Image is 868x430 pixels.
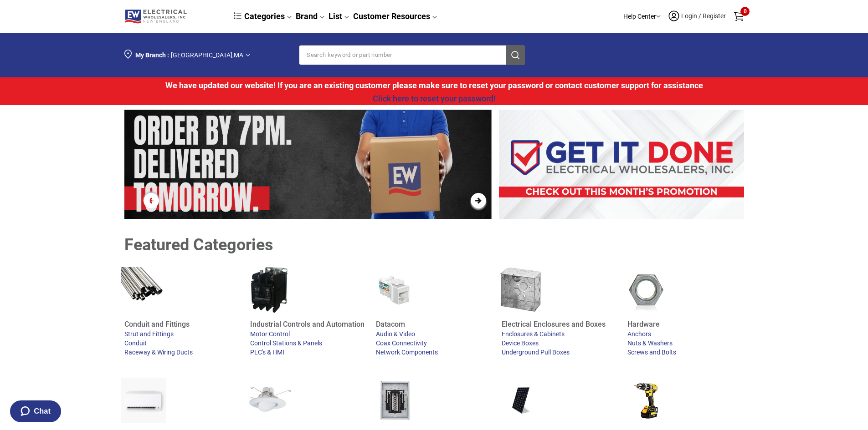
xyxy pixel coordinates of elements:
a: Conduit [124,339,241,347]
img: wall heater [121,378,166,423]
div: Section row [124,40,744,71]
img: load center [372,378,418,423]
a: PLC's & HMI [250,349,367,356]
a: Categories [234,11,292,21]
span: My Branch : [135,51,169,59]
a: List [329,11,349,21]
span: Login / Register [680,12,727,20]
a: Device Boxes [502,339,618,347]
img: ethernet connectors [372,267,418,313]
a: Anchors [627,330,744,338]
p: Help Center [623,12,656,21]
div: We have updated our website! If you are an existing customer please make sure to reset your passw... [124,77,744,92]
span: 0 [740,7,750,16]
a: Strut and Fittings [124,330,241,338]
button: Search Products [506,46,524,65]
section: slider [124,110,492,219]
img: conduit [121,267,166,313]
button: Chat [9,400,62,423]
button: Next Slide [471,193,486,208]
a: Conduit and Fittings [124,320,241,329]
img: Logo [124,9,190,24]
a: Hardware [627,320,744,329]
div: Featured Categories [124,236,744,254]
a: Nuts & Washers [627,339,744,347]
span: Chat [34,407,51,415]
img: power tools [624,378,669,423]
a: Audio & Video [376,330,478,338]
img: recessed lighting [247,378,292,423]
div: Section row [124,40,539,71]
div: Section row [496,5,744,28]
a: Screws and Bolts [627,349,744,356]
img: solar panels [498,378,544,423]
a: Enclosures & Cabinets [502,330,618,338]
a: Motor Control [250,330,367,338]
img: hex nuts [624,267,669,313]
a: Customer Resources [353,11,437,21]
a: Login / Register [668,10,727,24]
a: Control Stations & Panels [250,339,367,347]
a: Brand [296,11,325,21]
div: Current slide is 1 of 4 [124,110,492,219]
a: Coax Connectivity [376,339,478,347]
img: switch boxes [498,267,544,313]
span: [GEOGRAPHIC_DATA] , MA [171,51,243,59]
img: dcb64e45f5418a636573a8ace67a09fc.svg [234,12,241,19]
a: Underground Pull Boxes [502,349,618,356]
a: Raceway & Wiring Ducts [124,349,241,356]
input: Clear search fieldSearch Products [299,46,492,65]
a: Electrical Enclosures and Boxes [502,320,618,329]
button: Previous Slide [144,193,159,208]
img: Contactor [247,267,292,313]
div: Help Center [623,5,661,28]
a: Industrial Controls and Automation [250,320,367,329]
img: Arrow [246,54,250,57]
a: Datacom [376,320,478,329]
a: Logo [124,9,217,24]
a: Network Components [376,349,478,356]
